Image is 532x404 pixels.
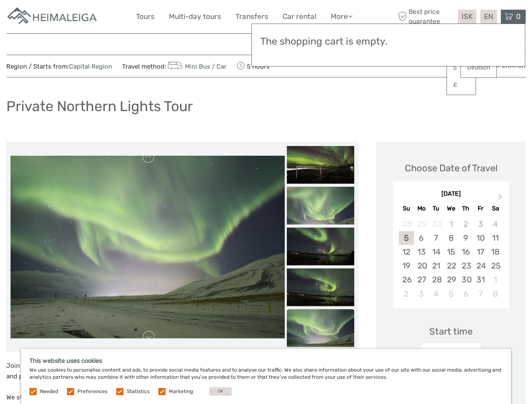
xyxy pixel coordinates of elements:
[458,259,473,273] div: Choose Thursday, October 23rd, 2025
[169,388,193,395] label: Marketing
[473,273,488,287] div: Choose Friday, October 31st, 2025
[429,217,444,231] div: Not available Tuesday, September 30th, 2025
[331,11,353,23] a: More
[6,98,193,115] h1: Private Northern Lights Tour
[429,245,444,259] div: Choose Tuesday, October 14th, 2025
[473,203,488,214] div: Fr
[488,203,503,214] div: Sa
[458,287,473,301] div: Choose Thursday, November 6th, 2025
[461,60,496,75] a: Deutsch
[480,10,497,24] div: EN
[444,259,458,273] div: Choose Wednesday, October 22nd, 2025
[399,203,414,214] div: Su
[127,388,150,395] label: Statistics
[473,287,488,301] div: Choose Friday, November 7th, 2025
[444,217,458,231] div: Not available Wednesday, October 1st, 2025
[422,343,481,362] div: 21:00
[488,245,503,259] div: Choose Saturday, October 18th, 2025
[405,162,497,175] div: Choose Date of Travel
[444,287,458,301] div: Choose Wednesday, November 5th, 2025
[429,231,444,245] div: Choose Tuesday, October 7th, 2025
[399,231,414,245] div: Choose Sunday, October 5th, 2025
[122,60,227,72] span: Travel method:
[29,357,503,364] h5: This website uses cookies
[414,217,429,231] div: Not available Monday, September 29th, 2025
[399,217,414,231] div: Not available Sunday, September 28th, 2025
[287,146,354,183] img: 40fa01a1cf2a41e2831dd0e129f955a6_slider_thumbnail.jpg
[429,259,444,273] div: Choose Tuesday, October 21st, 2025
[444,231,458,245] div: Choose Wednesday, October 8th, 2025
[429,273,444,287] div: Choose Tuesday, October 28th, 2025
[169,11,221,23] a: Multi-day tours
[396,7,456,26] span: Best price guarantee
[414,231,429,245] div: Choose Monday, October 6th, 2025
[495,192,508,205] button: Next Month
[69,63,112,70] a: Capital Region
[235,11,268,23] a: Transfers
[11,156,285,338] img: 3e316d1b7ff7409fbe1ab3dd7fab2a38_main_slider.jpg
[458,203,473,214] div: Th
[399,259,414,273] div: Choose Sunday, October 19th, 2025
[396,217,506,301] div: month 2025-10
[260,36,516,48] h3: The shopping cart is empty.
[488,217,503,231] div: Not available Saturday, October 4th, 2025
[444,245,458,259] div: Choose Wednesday, October 15th, 2025
[447,77,476,93] a: £
[488,273,503,287] div: Choose Saturday, November 1st, 2025
[399,245,414,259] div: Choose Sunday, October 12th, 2025
[414,273,429,287] div: Choose Monday, October 27th, 2025
[393,190,509,199] div: [DATE]
[414,203,429,214] div: Mo
[473,217,488,231] div: Not available Friday, October 3rd, 2025
[399,273,414,287] div: Choose Sunday, October 26th, 2025
[473,245,488,259] div: Choose Friday, October 17th, 2025
[444,273,458,287] div: Choose Wednesday, October 29th, 2025
[237,60,270,72] span: 5 hours
[6,62,112,71] span: Region / Starts from:
[283,11,316,23] a: Car rental
[40,388,58,395] label: Needed
[287,268,354,306] img: bd3d0d552aa14857ae7359eaebfc0ee0_slider_thumbnail.jpg
[414,287,429,301] div: Choose Monday, November 3rd, 2025
[473,259,488,273] div: Choose Friday, October 24th, 2025
[399,287,414,301] div: Choose Sunday, November 2nd, 2025
[515,12,522,21] span: 0
[136,11,155,23] a: Tours
[429,325,473,338] div: Start time
[414,259,429,273] div: Choose Monday, October 20th, 2025
[287,309,354,347] img: 3e316d1b7ff7409fbe1ab3dd7fab2a38_slider_thumbnail.jpg
[6,361,358,382] p: Join [PERSON_NAME] The Guide´s group tour of the Private Spirit of the Aurora Tour with Professio...
[458,273,473,287] div: Choose Thursday, October 30th, 2025
[166,63,227,70] a: Mini Bus / Car
[287,227,354,265] img: a678298a299d4a629424194e54e95a71_slider_thumbnail.jpg
[444,203,458,214] div: We
[209,387,232,396] button: OK
[458,231,473,245] div: Choose Thursday, October 9th, 2025
[488,259,503,273] div: Choose Saturday, October 25th, 2025
[473,231,488,245] div: Choose Friday, October 10th, 2025
[21,349,511,404] div: We use cookies to personalise content and ads, to provide social media features and to analyse ou...
[458,245,473,259] div: Choose Thursday, October 16th, 2025
[414,245,429,259] div: Choose Monday, October 13th, 2025
[429,287,444,301] div: Choose Tuesday, November 4th, 2025
[488,231,503,245] div: Choose Saturday, October 11th, 2025
[6,6,99,27] img: Apartments in Reykjavik
[78,388,107,395] label: Preferences
[488,287,503,301] div: Choose Saturday, November 8th, 2025
[447,60,476,75] a: $
[458,217,473,231] div: Not available Thursday, October 2nd, 2025
[429,203,444,214] div: Tu
[462,12,473,21] span: ISK
[287,186,354,224] img: 5b52c2d799294039a283a567ee10e449_slider_thumbnail.jpg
